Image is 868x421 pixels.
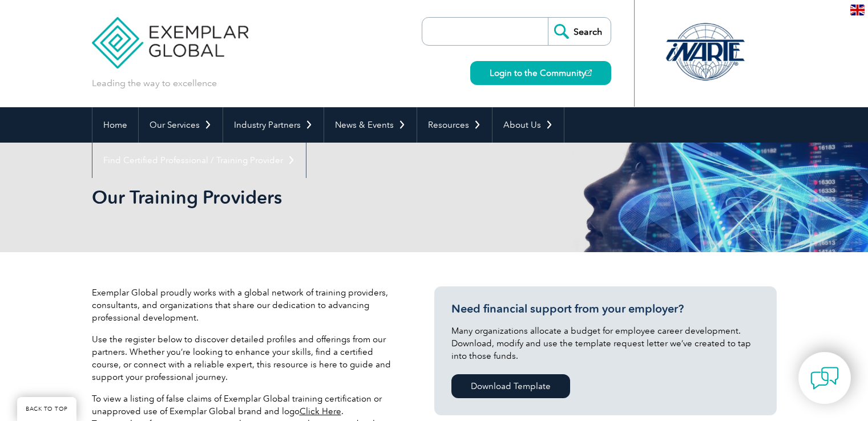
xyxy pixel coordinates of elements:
p: Exemplar Global proudly works with a global network of training providers, consultants, and organ... [92,286,400,324]
p: Use the register below to discover detailed profiles and offerings from our partners. Whether you... [92,333,400,383]
p: Leading the way to excellence [92,77,217,90]
a: Login to the Community [470,61,611,85]
p: Many organizations allocate a budget for employee career development. Download, modify and use th... [451,325,760,362]
img: en [850,5,865,15]
a: BACK TO TOP [17,397,76,421]
img: open_square.png [586,70,592,76]
input: Search [548,18,611,45]
a: Resources [417,107,492,143]
a: Find Certified Professional / Training Provider [92,143,306,178]
a: News & Events [324,107,417,143]
a: Our Services [139,107,223,143]
a: Home [92,107,138,143]
a: Industry Partners [223,107,324,143]
a: About Us [492,107,564,143]
img: contact-chat.png [810,364,839,392]
h3: Need financial support from your employer? [451,302,760,316]
a: Download Template [451,374,570,398]
a: Click Here [300,406,341,416]
h2: Our Training Providers [92,188,571,207]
